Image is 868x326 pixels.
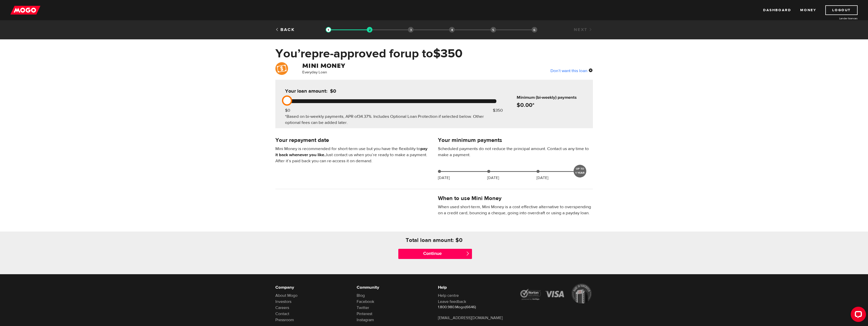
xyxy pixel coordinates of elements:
[285,107,290,113] div: $0
[487,175,499,181] p: [DATE]
[493,107,503,113] div: $350
[536,175,548,181] p: [DATE]
[438,315,503,320] a: [EMAIL_ADDRESS][DOMAIN_NAME]
[357,293,365,298] a: Blog
[438,146,593,158] p: Scheduled payments do not reduce the principal amount. Contact us any time to make a payment.
[406,237,459,244] h4: Total loan amount: $
[825,5,858,15] a: Logout
[10,5,40,15] img: mogo_logo-11ee424be714fa7cbb0f0f49df9e16ec.png
[438,299,466,304] a: Leave feedback
[438,195,501,202] h4: When to use Mini Money
[800,5,816,15] a: Money
[438,305,512,310] p: 1.800.980.Mogo(6646)
[275,305,289,310] a: Careers
[847,305,868,326] iframe: LiveChat chat widget
[275,137,430,144] h4: Your repayment date
[438,284,512,290] h6: Help
[574,165,586,177] div: UP TO 1 YEAR
[459,237,463,244] h4: 0
[357,317,374,322] a: Instagram
[275,284,349,290] h6: Company
[275,146,430,164] p: Mini Money is recommended for short-term use but you have the flexibility to Just contact us when...
[275,27,295,32] a: Back
[357,305,369,310] a: Twitter
[438,293,459,298] a: Help centre
[285,88,389,94] h5: Your loan amount:
[574,27,593,32] a: Next
[520,101,532,109] span: 0.00
[275,311,289,316] a: Contact
[357,311,372,316] a: Pinterest
[367,27,372,32] img: transparent-188c492fd9eaac0f573672f40bb141c2.gif
[275,299,291,304] a: Investors
[517,102,591,109] h4: $
[358,114,371,119] span: 34.37%
[398,249,472,259] input: Continue
[330,88,336,94] span: $0
[550,67,593,74] div: Don’t want this loan
[466,251,470,256] span: 
[519,284,593,303] img: legal-icons-92a2ffecb4d32d839781d1b4e4802d7b.png
[275,293,297,298] a: About Mogo
[438,137,593,144] h4: Your minimum payments
[285,113,496,126] div: *Based on bi-weekly payments, APR of . Includes Optional Loan Protection if selected below. Other...
[357,284,430,290] h6: Community
[275,146,428,158] b: pay it back whenever you like.
[357,299,374,304] a: Facebook
[763,5,791,15] a: Dashboard
[438,204,593,216] p: When used short-term, Mini Money is a cost effective alternative to overspending on a credit card...
[275,47,593,60] h1: You’re pre-approved for up to
[275,317,294,322] a: Pressroom
[433,46,463,61] span: $350
[326,27,331,32] img: transparent-188c492fd9eaac0f573672f40bb141c2.gif
[819,17,858,20] a: Lender licences
[517,94,591,101] h6: Minimum (bi-weekly) payments
[438,175,450,181] p: [DATE]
